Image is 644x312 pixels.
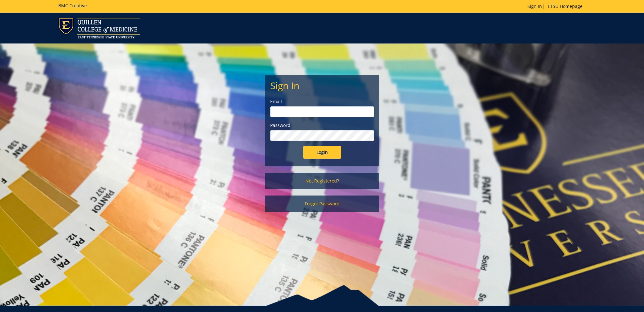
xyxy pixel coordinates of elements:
h2: Sign In [270,80,374,91]
a: Not Registered? [265,173,379,189]
img: ETSU logo [58,18,140,38]
label: Email [270,98,374,105]
a: Sign In [527,3,542,9]
h5: BMC Creative [58,3,87,8]
a: Forgot Password [265,196,379,212]
label: Password [270,122,374,129]
input: Login [303,146,341,159]
p: | [527,3,586,10]
a: ETSU Homepage [545,3,586,9]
